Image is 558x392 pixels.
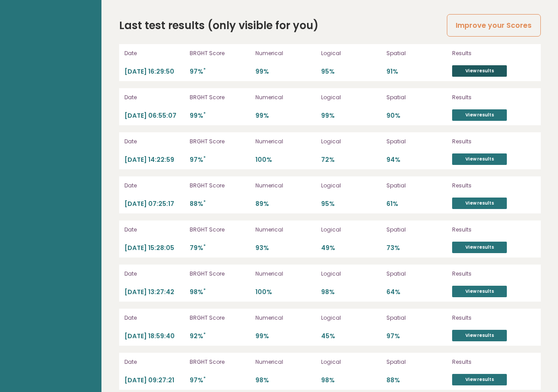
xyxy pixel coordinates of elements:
p: 49% [321,244,382,252]
p: Numerical [255,93,316,101]
p: 90% [386,112,447,120]
p: [DATE] 07:25:17 [124,200,185,208]
p: 99% [255,67,316,76]
p: Numerical [255,270,316,278]
p: 99% [255,112,316,120]
p: Logical [321,270,382,278]
p: [DATE] 14:22:59 [124,156,185,164]
p: BRGHT Score [190,93,250,101]
p: Date [124,93,185,101]
p: Spatial [386,182,447,190]
p: 100% [255,156,316,164]
p: Spatial [386,358,447,366]
h2: Last test results (only visible for you) [119,18,318,34]
p: 98% [321,376,382,385]
p: 98% [255,376,316,385]
p: 72% [321,156,382,164]
p: 95% [321,200,382,208]
p: Date [124,138,185,146]
p: 89% [255,200,316,208]
p: Spatial [386,226,447,234]
a: View results [452,330,507,341]
p: Numerical [255,138,316,146]
p: Date [124,226,185,234]
p: Results [452,226,535,234]
p: Numerical [255,358,316,366]
p: BRGHT Score [190,358,250,366]
p: Spatial [386,314,447,322]
p: 91% [386,67,447,76]
p: Logical [321,314,382,322]
p: 99% [255,332,316,340]
p: 61% [386,200,447,208]
p: 100% [255,288,316,296]
a: View results [452,198,507,209]
p: Results [452,182,535,190]
p: 98% [321,288,382,296]
p: Logical [321,226,382,234]
a: View results [452,109,507,121]
p: 99% [190,112,250,120]
p: 88% [386,376,447,385]
p: 97% [190,376,250,385]
p: Spatial [386,93,447,101]
p: Results [452,49,535,57]
p: Results [452,270,535,278]
p: Numerical [255,182,316,190]
p: Logical [321,138,382,146]
p: 97% [190,67,250,76]
a: View results [452,286,507,297]
p: BRGHT Score [190,138,250,146]
p: 97% [190,156,250,164]
p: 79% [190,244,250,252]
a: Improve your Scores [447,14,540,37]
p: BRGHT Score [190,314,250,322]
p: Results [452,93,535,101]
p: Numerical [255,226,316,234]
p: BRGHT Score [190,226,250,234]
p: [DATE] 15:28:05 [124,244,185,252]
p: Date [124,270,185,278]
p: Numerical [255,314,316,322]
p: [DATE] 06:55:07 [124,112,185,120]
p: 88% [190,200,250,208]
p: Spatial [386,138,447,146]
p: 45% [321,332,382,340]
p: Spatial [386,49,447,57]
p: 94% [386,156,447,164]
p: Numerical [255,49,316,57]
p: BRGHT Score [190,182,250,190]
p: 93% [255,244,316,252]
p: BRGHT Score [190,49,250,57]
a: View results [452,374,507,385]
a: View results [452,153,507,165]
p: Logical [321,358,382,366]
p: 92% [190,332,250,340]
p: [DATE] 18:59:40 [124,332,185,340]
p: 64% [386,288,447,296]
p: [DATE] 09:27:21 [124,376,185,385]
p: Logical [321,49,382,57]
a: View results [452,65,507,77]
p: Results [452,138,535,146]
p: Results [452,358,535,366]
p: 73% [386,244,447,252]
p: 97% [386,332,447,340]
p: BRGHT Score [190,270,250,278]
p: Date [124,49,185,57]
a: View results [452,242,507,253]
p: [DATE] 16:29:50 [124,67,185,76]
p: 99% [321,112,382,120]
p: [DATE] 13:27:42 [124,288,185,296]
p: Spatial [386,270,447,278]
p: Logical [321,93,382,101]
p: 95% [321,67,382,76]
p: 98% [190,288,250,296]
p: Date [124,358,185,366]
p: Logical [321,182,382,190]
p: Date [124,182,185,190]
p: Date [124,314,185,322]
p: Results [452,314,535,322]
